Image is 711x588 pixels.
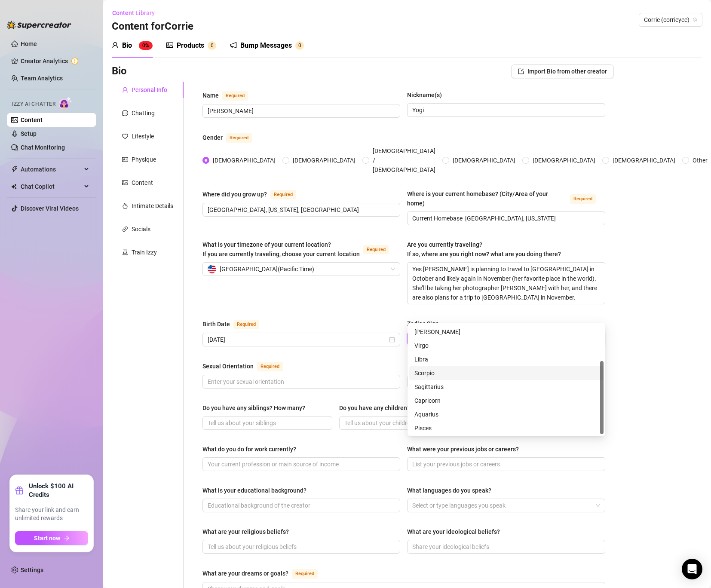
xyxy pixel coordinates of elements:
[122,203,128,209] span: fire
[112,64,127,78] h3: Bio
[202,319,269,329] label: Birth Date
[292,569,318,579] span: Required
[408,263,604,304] textarea: Yes [PERSON_NAME] is planning to travel to [GEOGRAPHIC_DATA] in October and likely again in Novem...
[414,423,598,433] div: Pisces
[407,486,491,495] div: What languages do you speak?
[240,40,292,51] div: Bump Messages
[449,156,519,165] span: [DEMOGRAPHIC_DATA]
[15,486,24,495] span: gift
[202,444,302,454] label: What do you do for work currently?
[257,362,283,371] span: Required
[693,17,698,22] span: team
[407,444,519,454] div: What were your previous jobs or careers?
[409,421,604,435] div: Pisces
[64,535,70,541] span: arrow-right
[21,567,43,573] a: Settings
[122,110,128,116] span: message
[682,559,702,579] div: Open Intercom Messenger
[21,180,82,193] span: Chat Copilot
[414,327,598,337] div: [PERSON_NAME]
[344,418,462,428] input: Do you have any children? How many?
[414,396,598,405] div: Capricorn
[15,506,88,523] span: Share your link and earn unlimited rewards
[409,394,604,407] div: Capricorn
[202,444,296,454] div: What do you do for work currently?
[412,214,598,223] input: Where is your current homebase? (City/Area of your home)
[21,162,82,176] span: Automations
[202,190,267,199] div: Where did you grow up?
[407,319,445,328] label: Zodiac Sign
[409,380,604,394] div: Sagittarius
[122,249,128,255] span: experiment
[226,133,252,143] span: Required
[21,205,79,212] a: Discover Viral Videos
[122,87,128,93] span: user
[202,189,306,199] label: Where did you grow up?
[21,144,65,151] a: Chat Monitoring
[527,68,607,75] span: Import Bio from other creator
[412,105,598,115] input: Nickname(s)
[34,535,60,542] span: Start now
[407,319,439,328] div: Zodiac Sign
[132,224,150,234] div: Socials
[12,100,55,108] span: Izzy AI Chatter
[122,133,128,139] span: heart
[112,20,193,34] h3: Content for Corrie
[202,403,305,413] div: Do you have any siblings? How many?
[202,90,257,101] label: Name
[21,130,37,137] a: Setup
[11,166,18,173] span: thunderbolt
[409,352,604,366] div: Libra
[529,156,599,165] span: [DEMOGRAPHIC_DATA]
[230,42,237,49] span: notification
[132,85,167,95] div: Personal Info
[339,403,449,413] label: Do you have any children? How many?
[511,64,614,78] button: Import Bio from other creator
[202,132,261,143] label: Gender
[21,116,43,123] a: Content
[59,97,72,109] img: AI Chatter
[220,263,314,276] span: [GEOGRAPHIC_DATA] ( Pacific Time )
[609,156,679,165] span: [DEMOGRAPHIC_DATA]
[208,377,393,386] input: Sexual Orientation
[208,542,393,551] input: What are your religious beliefs?
[112,6,162,20] button: Content Library
[122,226,128,232] span: link
[202,486,313,495] label: What is your educational background?
[407,444,525,454] label: What were your previous jobs or careers?
[177,40,204,51] div: Products
[202,527,289,536] div: What are your religious beliefs?
[15,531,88,545] button: Start nowarrow-right
[202,568,327,579] label: What are your dreams or goals?
[208,418,325,428] input: Do you have any siblings? How many?
[407,189,605,208] label: Where is your current homebase? (City/Area of your home)
[412,500,414,511] input: What languages do you speak?
[132,201,173,211] div: Intimate Details
[132,178,153,187] div: Content
[689,156,711,165] span: Other
[414,355,598,364] div: Libra
[208,41,216,50] sup: 0
[202,133,223,142] div: Gender
[407,527,500,536] div: What are your ideological beliefs?
[202,403,311,413] label: Do you have any siblings? How many?
[132,155,156,164] div: Physique
[139,41,153,50] sup: 0%
[407,90,448,100] label: Nickname(s)
[112,42,119,49] span: user
[414,368,598,378] div: Scorpio
[409,325,604,339] div: Leo
[518,68,524,74] span: import
[202,241,360,257] span: What is your timezone of your current location? If you are currently traveling, choose your curre...
[132,108,155,118] div: Chatting
[295,41,304,50] sup: 0
[29,482,88,499] strong: Unlock $100 AI Credits
[407,527,506,536] label: What are your ideological beliefs?
[409,339,604,352] div: Virgo
[222,91,248,101] span: Required
[363,245,389,254] span: Required
[112,9,155,16] span: Content Library
[208,501,393,510] input: What is your educational background?
[166,42,173,49] span: picture
[208,265,216,273] img: us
